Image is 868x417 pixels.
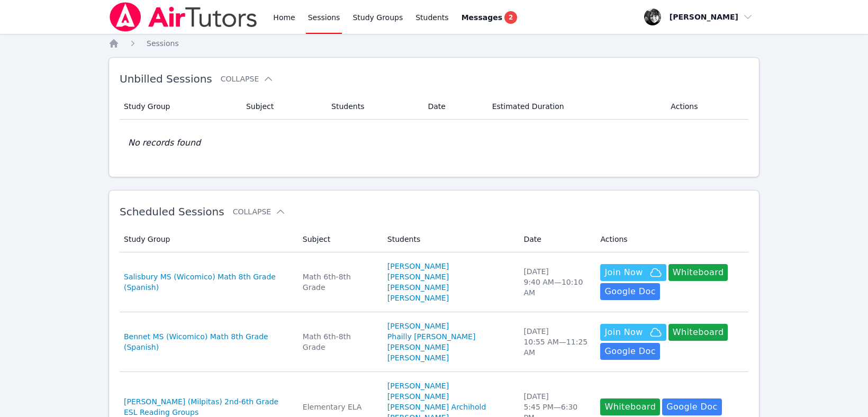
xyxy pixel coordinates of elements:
th: Date [517,226,594,252]
th: Subject [240,94,325,120]
th: Students [381,226,518,252]
div: [DATE] 9:40 AM — 10:10 AM [523,266,587,298]
a: [PERSON_NAME] [PERSON_NAME] [387,342,511,363]
th: Actions [664,94,748,120]
th: Students [325,94,421,120]
a: [PERSON_NAME] [387,321,449,331]
div: Elementary ELA [303,402,375,412]
a: [PERSON_NAME] [387,282,449,293]
td: No records found [120,120,748,166]
th: Estimated Duration [486,94,665,120]
tr: Salisbury MS (Wicomico) Math 8th Grade (Spanish)Math 6th-8th Grade[PERSON_NAME][PERSON_NAME][PERS... [120,252,748,312]
a: Phailly [PERSON_NAME] [387,331,476,342]
a: [PERSON_NAME] [387,293,449,303]
a: [PERSON_NAME] [387,261,449,271]
button: Join Now [600,264,666,281]
a: [PERSON_NAME] [387,271,449,282]
button: Collapse [221,74,274,84]
a: Salisbury MS (Wicomico) Math 8th Grade (Spanish) [124,271,290,293]
a: Google Doc [600,343,659,360]
div: Math 6th-8th Grade [303,331,375,352]
th: Date [421,94,485,120]
a: Google Doc [662,398,721,415]
span: Unbilled Sessions [120,72,212,85]
button: Whiteboard [668,264,728,281]
th: Study Group [120,94,240,120]
a: [PERSON_NAME] [387,380,449,391]
img: Air Tutors [108,2,258,32]
button: Join Now [600,324,666,341]
span: Scheduled Sessions [120,205,224,218]
button: Whiteboard [600,398,660,415]
span: Join Now [604,326,643,339]
button: Collapse [233,206,286,217]
a: Google Doc [600,283,659,300]
span: Sessions [147,39,179,48]
div: Math 6th-8th Grade [303,271,375,293]
a: Bennet MS (Wicomico) Math 8th Grade (Spanish) [124,331,290,352]
a: Sessions [147,38,179,49]
a: [PERSON_NAME] [387,391,449,402]
th: Study Group [120,226,296,252]
nav: Breadcrumb [108,38,759,49]
span: Messages [462,12,502,23]
span: Join Now [604,266,643,279]
button: Whiteboard [668,324,728,341]
th: Subject [296,226,381,252]
div: [DATE] 10:55 AM — 11:25 AM [523,326,587,358]
span: 2 [504,11,517,24]
tr: Bennet MS (Wicomico) Math 8th Grade (Spanish)Math 6th-8th Grade[PERSON_NAME]Phailly [PERSON_NAME]... [120,312,748,372]
th: Actions [594,226,748,252]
